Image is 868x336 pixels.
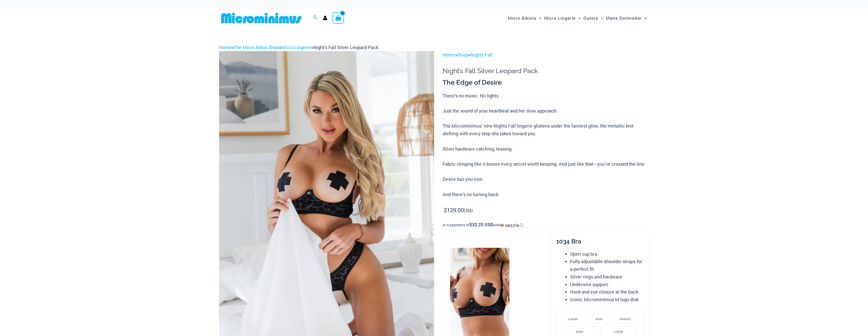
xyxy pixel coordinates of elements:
img: Sezzle [500,223,519,228]
div: or 4 payments of$32.25 USDwithSezzle Click to learn more about Sezzle [443,222,649,228]
span: Menu Toggle [576,12,581,25]
li: Silver rings and hardware [570,273,644,281]
a: Mens SwimwearMenu ToggleMenu Toggle [605,10,648,26]
li: Iconic Microminimus M logo disk [570,296,644,304]
a: Micro LingerieMenu ToggleMenu Toggle [543,10,582,26]
span: Outers [583,12,598,25]
span: Menu Toggle [598,12,603,25]
span: large [576,329,583,333]
li: Open cup bra. [570,250,644,258]
a: View Shopping Cart, empty [333,12,344,24]
span: $32.25 USD [469,222,493,228]
a: OutersMenu ToggleMenu Toggle [582,10,605,26]
li: small [587,313,611,324]
div: or 4 payments of with [443,222,649,228]
span: small [595,317,603,321]
span: Micro Bikinis [508,12,537,25]
p: There’s no music. No lights. Just the sound of your heartbeat and her slow approach. The Micromin... [443,92,649,198]
span: » » » [219,44,378,50]
li: x-small [561,313,585,324]
h1: Night’s Fall Silver Leopard Pack [443,67,649,75]
a: Nights Fall [470,52,492,58]
span: medium [619,317,630,321]
bdi: 129.00 [444,206,464,214]
span: Micro Lingerie [544,12,576,25]
span: Menu Toggle [537,12,542,25]
span: Mens Swimwear [606,12,642,25]
p: > > [443,51,649,59]
span: $ [444,206,447,214]
span: 1034 Bra [556,238,581,245]
a: The Micro Bikini Shop [234,44,279,50]
a: Search icon link [313,15,318,21]
a: Home [443,52,455,58]
li: Hook and eye closure at the back. [570,288,644,296]
span: Night’s Fall Silver Leopard Pack [313,44,378,50]
a: Account icon link [323,16,327,20]
a: Home [219,44,232,50]
p: USD [443,206,649,215]
nav: Site Navigation [506,9,649,27]
a: Micro BikinisMenu ToggleMenu Toggle [507,10,543,26]
a: Shop [457,52,468,58]
h3: The Edge of Desire [443,78,649,87]
span: Menu Toggle [642,12,647,25]
a: Micro Lingerie [281,44,311,50]
img: MM SHOP LOGO FLAT [219,12,303,24]
li: Underwire support. [570,281,644,288]
span: x-large [614,329,623,333]
span: x-small [568,317,578,321]
li: Fully adjustable shoulder straps for a perfect fit [570,258,644,273]
li: medium [613,313,637,324]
